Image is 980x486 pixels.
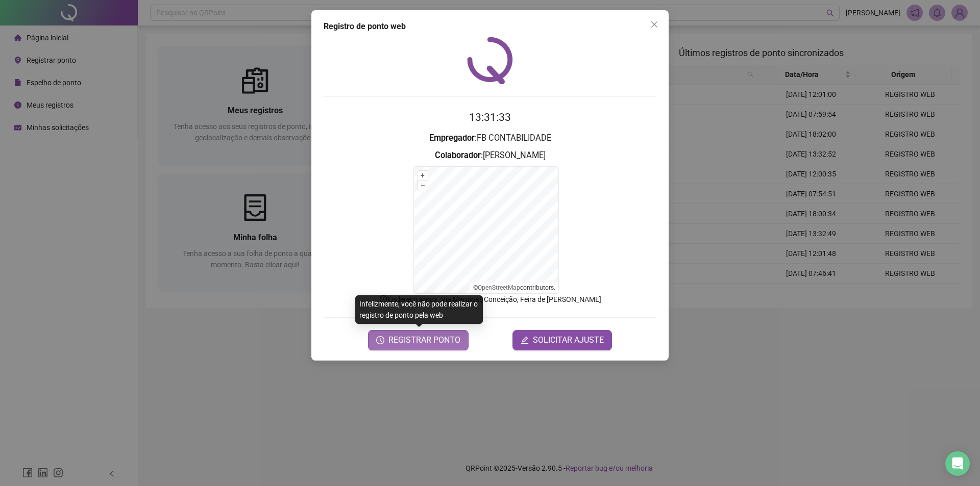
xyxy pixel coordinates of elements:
button: + [418,171,428,181]
li: © contributors. [473,284,555,291]
time: 13:31:33 [469,111,511,123]
div: Infelizmente, você não pode realizar o registro de ponto pela web [355,295,483,324]
button: editSOLICITAR AJUSTE [512,330,612,350]
button: – [418,181,428,191]
h3: : [PERSON_NAME] [324,149,656,162]
span: clock-circle [376,336,384,344]
span: close [650,20,658,29]
strong: Empregador [429,133,475,143]
button: Close [646,16,663,33]
img: QRPoint [467,37,513,84]
button: REGISTRAR PONTO [368,330,469,350]
span: edit [521,336,529,344]
span: REGISTRAR PONTO [388,334,460,346]
div: Registro de ponto web [324,20,656,33]
a: OpenStreetMap [478,284,520,291]
span: SOLICITAR AJUSTE [533,334,604,346]
p: Endereço aprox. : Via Marginal, Conceição, Feira de [PERSON_NAME] [324,294,656,305]
span: info-circle [379,294,388,303]
h3: : FB CONTABILIDADE [324,132,656,145]
strong: Colaborador [435,150,481,160]
div: Open Intercom Messenger [945,451,970,476]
